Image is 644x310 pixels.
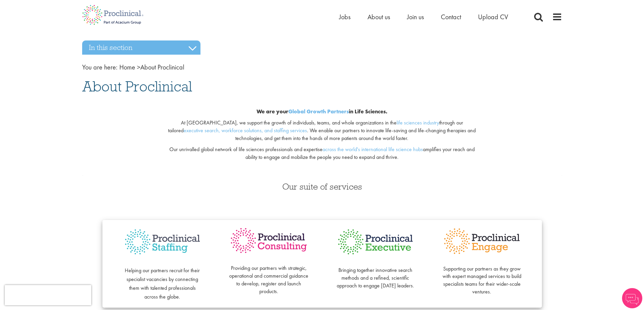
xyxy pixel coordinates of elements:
span: About Proclinical [119,63,184,72]
a: executive search, workforce solutions, and staffing services [184,127,307,134]
img: Proclinical Engage [442,227,522,256]
span: > [137,63,140,72]
span: About Proclinical [82,77,192,95]
span: Helping our partners recruit for their specialist vacancies by connecting them with talented prof... [125,267,200,300]
b: We are your in Life Sciences. [257,108,387,115]
p: Providing our partners with strategic, operational and commercial guidance to develop, register a... [229,257,309,295]
p: Bringing together innovative search methods and a refined, scientific approach to engage [DATE] l... [336,259,415,289]
a: Jobs [339,12,351,21]
p: At [GEOGRAPHIC_DATA], we support the growth of individuals, teams, and whole organizations in the... [164,119,480,142]
img: Proclinical Executive [336,227,415,257]
iframe: reCAPTCHA [5,285,91,305]
h3: In this section [82,40,200,55]
p: Supporting our partners as they grow with expert managed services to build specialists teams for ... [442,257,522,296]
a: breadcrumb link to Home [119,63,135,72]
img: Proclinical Consulting [229,227,309,255]
a: Global Growth Partners [288,108,349,115]
a: Contact [441,12,461,21]
img: Proclinical Staffing [123,227,202,257]
a: Upload CV [478,12,508,21]
a: across the world's international life science hubs [323,146,423,153]
a: Join us [407,12,424,21]
a: About us [367,12,390,21]
p: Our unrivalled global network of life sciences professionals and expertise amplifies your reach a... [164,146,480,161]
span: You are here: [82,63,118,72]
img: Chatbot [622,288,642,308]
h3: Our suite of services [82,182,562,191]
a: life sciences industry [397,119,439,126]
